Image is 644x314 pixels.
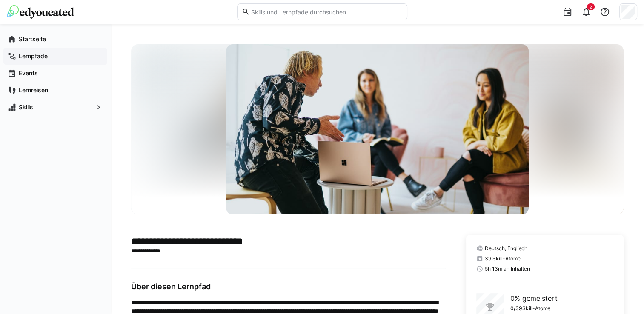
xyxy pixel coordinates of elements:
p: Skill-Atome [522,305,550,312]
p: 0% gemeistert [510,293,557,303]
span: 2 [590,4,592,9]
span: Deutsch, Englisch [485,245,527,252]
span: 39 Skill-Atome [485,255,521,262]
input: Skills und Lernpfade durchsuchen… [250,8,402,16]
p: 0/39 [510,305,522,312]
h3: Über diesen Lernpfad [131,282,446,291]
span: 5h 13m an Inhalten [485,265,530,272]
